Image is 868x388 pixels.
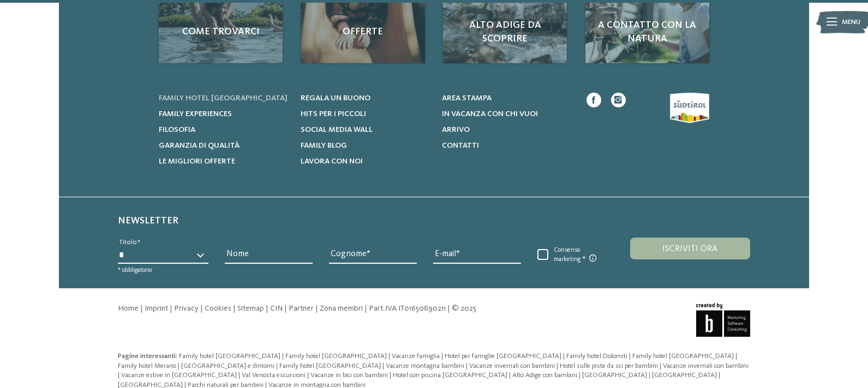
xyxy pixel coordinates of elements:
a: [GEOGRAPHIC_DATA] e dintorni [181,362,276,369]
a: Partner [289,305,314,312]
a: Vacanze montagna bambini [386,362,466,369]
span: | [390,372,391,379]
a: Hotel per famiglie [GEOGRAPHIC_DATA] [445,353,563,360]
span: | [649,372,650,379]
span: | [466,362,468,369]
span: | [315,305,318,312]
a: Vacanze in bici con bambini [310,372,390,379]
span: | [735,353,737,360]
span: Iscriviti ora [662,245,717,253]
a: Privacy [174,305,199,312]
a: Family hotel [GEOGRAPHIC_DATA] [159,93,288,104]
span: [GEOGRAPHIC_DATA] e dintorni [181,362,274,369]
a: Social Media Wall [301,124,430,135]
span: Family hotel [GEOGRAPHIC_DATA] [159,94,288,102]
span: Filosofia [159,126,195,134]
span: | [364,305,367,312]
a: Vacanze invernali con bambini [469,362,556,369]
a: CIN [270,305,283,312]
span: Family hotel Dolomiti [566,353,627,360]
span: Regala un buono [301,94,370,102]
span: | [441,353,443,360]
a: Family Blog [301,140,430,151]
span: | [200,305,203,312]
span: | [140,305,143,312]
span: Arrivo [442,126,470,134]
span: Garanzia di qualità [159,142,240,149]
a: Family experiences [159,108,288,119]
a: Home [118,305,139,312]
a: Hotel sulle piste da sci per bambini [560,362,660,369]
span: | [233,305,236,312]
a: Area stampa [442,93,571,104]
a: Garanzia di qualità [159,140,288,151]
span: Vacanze famiglia [392,353,440,360]
a: Arrivo [442,124,571,135]
span: Alto Adige con bambini [512,372,577,379]
span: Contatti [442,142,479,149]
span: Vacanze invernali con bambini [469,362,555,369]
a: Lavora con noi [301,156,430,167]
span: | [282,353,284,360]
span: | [579,372,580,379]
span: Family Blog [301,142,347,149]
span: Consenso marketing [548,246,606,264]
a: Family hotel [GEOGRAPHIC_DATA] [179,353,282,360]
span: | [307,372,309,379]
span: | [629,353,631,360]
a: [GEOGRAPHIC_DATA] [582,372,649,379]
span: Family hotel Merano [118,362,176,369]
a: Filosofia [159,124,288,135]
a: Cookies [205,305,231,312]
a: Sitemap [237,305,264,312]
a: [GEOGRAPHIC_DATA] [652,372,719,379]
span: | [266,305,268,312]
span: Family hotel [GEOGRAPHIC_DATA] [632,353,734,360]
span: | [238,372,240,379]
a: Hits per i piccoli [301,108,430,119]
span: | [388,353,390,360]
span: | [447,305,450,312]
a: Family hotel Merano [118,362,178,369]
span: Come trovarci [169,25,273,39]
span: A contatto con la natura [595,19,699,46]
span: Vacanze estive in [GEOGRAPHIC_DATA] [121,372,237,379]
span: In vacanza con chi vuoi [442,110,538,118]
a: Family hotel [GEOGRAPHIC_DATA] [632,353,735,360]
button: Iscriviti ora [630,238,750,259]
span: | [509,372,511,379]
span: © 2025 [452,305,476,312]
span: Family experiences [159,110,232,118]
span: | [382,362,384,369]
span: Vacanze in bici con bambini [310,372,388,379]
span: Social Media Wall [301,126,373,134]
span: Family hotel [GEOGRAPHIC_DATA] [279,362,381,369]
span: | [284,305,287,312]
span: | [170,305,172,312]
span: Val Venosta escursioni [242,372,306,379]
span: Vacanze montagna bambini [386,362,464,369]
a: Family hotel [GEOGRAPHIC_DATA] [279,362,382,369]
span: Hotel con piscina [GEOGRAPHIC_DATA] [393,372,507,379]
span: Lavora con noi [301,157,363,165]
a: Family hotel Dolomiti [566,353,629,360]
a: Hotel con piscina [GEOGRAPHIC_DATA] [393,372,509,379]
span: | [118,372,119,379]
span: | [660,362,661,369]
span: [GEOGRAPHIC_DATA] [652,372,717,379]
a: Le migliori offerte [159,156,288,167]
span: Family hotel [GEOGRAPHIC_DATA] [285,353,387,360]
span: Area stampa [442,94,492,102]
span: Offerte [311,25,415,39]
span: Hotel per famiglie [GEOGRAPHIC_DATA] [445,353,561,360]
span: Alto Adige da scoprire [453,19,557,46]
span: Part.IVA IT01650890211 [369,305,446,312]
a: Contatti [442,140,571,151]
span: | [178,362,179,369]
span: Newsletter [118,216,178,226]
span: | [563,353,565,360]
a: Regala un buono [301,93,430,104]
a: In vacanza con chi vuoi [442,108,571,119]
a: Zona membri [320,305,363,312]
span: * obbligatorio [118,267,152,274]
